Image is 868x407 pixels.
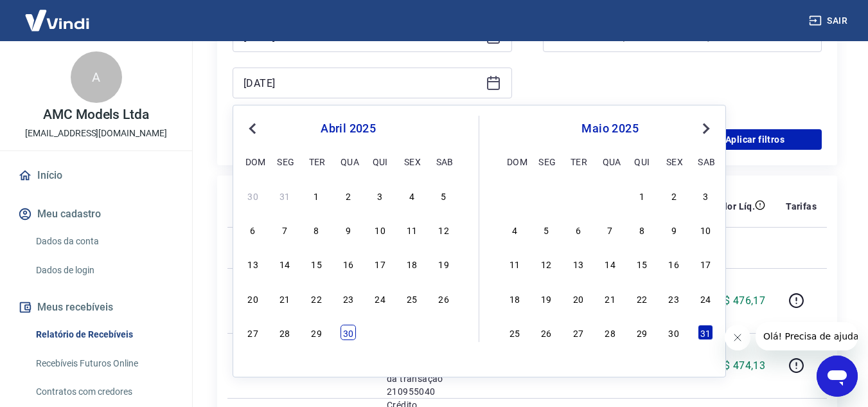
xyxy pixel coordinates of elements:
[373,256,388,271] div: Choose quinta-feira, 17 de abril de 2025
[603,256,618,271] div: Choose quarta-feira, 14 de maio de 2025
[538,154,554,169] div: seg
[634,291,650,306] div: Choose quinta-feira, 22 de maio de 2025
[71,51,122,103] div: A
[373,291,388,306] div: Choose quinta-feira, 24 de abril de 2025
[245,121,260,136] button: Previous Month
[341,291,356,306] div: Choose quarta-feira, 23 de abril de 2025
[277,188,292,203] div: Choose segunda-feira, 31 de março de 2025
[15,1,99,40] img: Vindi
[277,154,292,169] div: seg
[756,322,858,350] iframe: Mensagem da empresa
[698,188,713,203] div: Choose sábado, 3 de maio de 2025
[15,161,177,190] a: Início
[244,186,453,341] div: month 2025-04
[43,108,149,122] p: AMC Models Ltda
[277,325,292,340] div: Choose segunda-feira, 28 de abril de 2025
[698,222,713,237] div: Choose sábado, 10 de maio de 2025
[341,325,356,340] div: Choose quarta-feira, 30 de abril de 2025
[806,9,853,33] button: Sair
[698,256,713,271] div: Choose sábado, 17 de maio de 2025
[373,325,388,340] div: Choose quinta-feira, 1 de maio de 2025
[688,129,822,150] button: Aplicar filtros
[277,291,292,306] div: Choose segunda-feira, 21 de abril de 2025
[666,256,682,271] div: Choose sexta-feira, 16 de maio de 2025
[31,257,177,284] a: Dados de login
[571,291,586,306] div: Choose terça-feira, 20 de maio de 2025
[245,188,261,203] div: Choose domingo, 30 de março de 2025
[571,222,586,237] div: Choose terça-feira, 6 de maio de 2025
[309,256,324,271] div: Choose terça-feira, 15 de abril de 2025
[538,188,554,203] div: Choose segunda-feira, 28 de abril de 2025
[725,325,750,350] iframe: Fechar mensagem
[31,228,177,255] a: Dados da conta
[634,325,650,340] div: Choose quinta-feira, 29 de maio de 2025
[634,188,650,203] div: Choose quinta-feira, 1 de maio de 2025
[436,222,452,237] div: Choose sábado, 12 de abril de 2025
[505,186,715,341] div: month 2025-05
[436,291,452,306] div: Choose sábado, 26 de abril de 2025
[507,256,522,271] div: Choose domingo, 11 de maio de 2025
[341,154,356,169] div: qua
[698,154,713,169] div: sab
[666,325,682,340] div: Choose sexta-feira, 30 de maio de 2025
[817,356,858,397] iframe: Botão para abrir a janela de mensagens
[571,154,586,169] div: ter
[436,256,452,271] div: Choose sábado, 19 de abril de 2025
[373,222,388,237] div: Choose quinta-feira, 10 de abril de 2025
[718,358,766,374] p: R$ 474,13
[309,325,324,340] div: Choose terça-feira, 29 de abril de 2025
[404,325,420,340] div: Choose sexta-feira, 2 de maio de 2025
[436,188,452,203] div: Choose sábado, 5 de abril de 2025
[404,222,420,237] div: Choose sexta-feira, 11 de abril de 2025
[507,188,522,203] div: Choose domingo, 27 de abril de 2025
[341,256,356,271] div: Choose quarta-feira, 16 de abril de 2025
[507,291,522,306] div: Choose domingo, 18 de maio de 2025
[404,291,420,306] div: Choose sexta-feira, 25 de abril de 2025
[698,121,714,136] button: Next Month
[603,154,618,169] div: qua
[436,154,452,169] div: sab
[571,256,586,271] div: Choose terça-feira, 13 de maio de 2025
[634,256,650,271] div: Choose quinta-feira, 15 de maio de 2025
[341,222,356,237] div: Choose quarta-feira, 9 de abril de 2025
[309,154,324,169] div: ter
[15,200,177,228] button: Meu cadastro
[507,325,522,340] div: Choose domingo, 25 de maio de 2025
[436,325,452,340] div: Choose sábado, 3 de maio de 2025
[309,188,324,203] div: Choose terça-feira, 1 de abril de 2025
[404,188,420,203] div: Choose sexta-feira, 4 de abril de 2025
[634,222,650,237] div: Choose quinta-feira, 8 de maio de 2025
[538,291,554,306] div: Choose segunda-feira, 19 de maio de 2025
[786,200,817,213] p: Tarifas
[666,154,682,169] div: sex
[244,121,453,136] div: abril 2025
[404,256,420,271] div: Choose sexta-feira, 18 de abril de 2025
[31,379,177,405] a: Contratos com credores
[666,222,682,237] div: Choose sexta-feira, 9 de maio de 2025
[538,222,554,237] div: Choose segunda-feira, 5 de maio de 2025
[31,321,177,348] a: Relatório de Recebíveis
[505,121,715,136] div: maio 2025
[538,256,554,271] div: Choose segunda-feira, 12 de maio de 2025
[603,222,618,237] div: Choose quarta-feira, 7 de maio de 2025
[245,154,261,169] div: dom
[25,127,167,140] p: [EMAIL_ADDRESS][DOMAIN_NAME]
[277,256,292,271] div: Choose segunda-feira, 14 de abril de 2025
[571,188,586,203] div: Choose terça-feira, 29 de abril de 2025
[666,188,682,203] div: Choose sexta-feira, 2 de maio de 2025
[245,291,261,306] div: Choose domingo, 20 de abril de 2025
[666,291,682,306] div: Choose sexta-feira, 23 de maio de 2025
[244,73,481,93] input: Data final
[507,154,522,169] div: dom
[245,256,261,271] div: Choose domingo, 13 de abril de 2025
[8,9,108,19] span: Olá! Precisa de ajuda?
[718,293,766,309] p: R$ 476,17
[15,293,177,321] button: Meus recebíveis
[713,200,755,213] p: Valor Líq.
[404,154,420,169] div: sex
[277,222,292,237] div: Choose segunda-feira, 7 de abril de 2025
[245,325,261,340] div: Choose domingo, 27 de abril de 2025
[698,291,713,306] div: Choose sábado, 24 de maio de 2025
[538,325,554,340] div: Choose segunda-feira, 26 de maio de 2025
[309,291,324,306] div: Choose terça-feira, 22 de abril de 2025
